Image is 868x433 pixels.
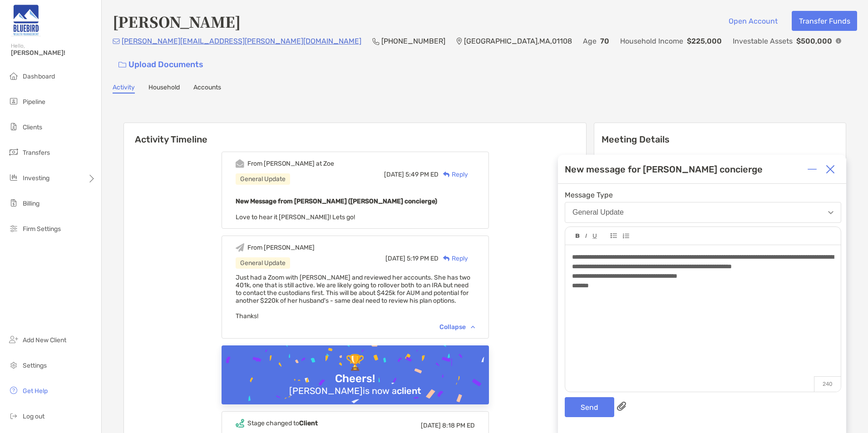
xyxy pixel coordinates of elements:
[381,35,445,47] p: [PHONE_NUMBER]
[372,38,380,45] img: Phone Icon
[439,254,468,263] div: Reply
[331,372,379,385] div: Cheers!
[826,165,835,174] img: Close
[796,35,832,47] p: $500,000
[236,159,244,168] img: Event icon
[222,345,489,424] img: Confetti
[565,164,763,175] div: New message for [PERSON_NAME] concierge
[439,323,475,331] div: Collapse
[808,165,817,174] img: Expand or collapse
[113,84,135,93] a: Activity
[236,173,290,185] div: General Update
[8,334,19,345] img: add_new_client icon
[113,39,120,44] img: Email Icon
[236,197,437,205] b: New Message from [PERSON_NAME] ([PERSON_NAME] concierge)
[247,160,334,167] div: From [PERSON_NAME] at Zoe
[602,134,838,145] p: Meeting Details
[113,55,209,74] a: Upload Documents
[23,336,66,344] span: Add New Client
[814,376,841,392] p: 240
[592,234,597,239] img: Editor control icon
[8,147,19,157] img: transfers icon
[236,274,470,320] span: Just had a Zoom with [PERSON_NAME] and reviewed her accounts. She has two 401k, one that is still...
[122,35,361,47] p: [PERSON_NAME][EMAIL_ADDRESS][PERSON_NAME][DOMAIN_NAME]
[236,213,355,221] span: Love to hear it [PERSON_NAME]! Lets go!
[442,422,475,429] span: 8:18 PM ED
[299,419,318,427] b: Client
[836,38,841,44] img: Info Icon
[11,49,96,57] span: [PERSON_NAME]!
[193,84,221,93] a: Accounts
[118,62,126,68] img: button icon
[8,70,19,81] img: dashboard icon
[124,123,586,145] h6: Activity Timeline
[23,362,47,369] span: Settings
[8,121,19,132] img: clients icon
[286,385,425,396] div: [PERSON_NAME] is now a
[247,419,318,427] div: Stage changed to
[23,225,61,233] span: Firm Settings
[8,410,19,421] img: logout icon
[733,35,793,47] p: Investable Assets
[23,149,50,157] span: Transfers
[565,202,841,223] button: General Update
[687,35,722,47] p: $225,000
[792,11,857,31] button: Transfer Funds
[247,244,315,251] div: From [PERSON_NAME]
[23,174,49,182] span: Investing
[421,422,441,429] span: [DATE]
[572,208,624,216] div: General Update
[407,255,439,262] span: 5:19 PM ED
[439,170,468,179] div: Reply
[113,11,241,32] h4: [PERSON_NAME]
[456,38,462,45] img: Location Icon
[23,123,42,131] span: Clients
[583,35,597,47] p: Age
[443,256,450,261] img: Reply icon
[148,84,180,93] a: Household
[611,233,617,238] img: Editor control icon
[11,4,41,36] img: Zoe Logo
[342,354,368,372] div: 🏆
[8,223,19,234] img: firm-settings icon
[565,191,841,199] span: Message Type
[8,359,19,370] img: settings icon
[576,234,580,238] img: Editor control icon
[443,172,450,177] img: Reply icon
[23,200,39,207] span: Billing
[8,96,19,107] img: pipeline icon
[622,233,629,239] img: Editor control icon
[600,35,609,47] p: 70
[565,397,614,417] button: Send
[464,35,572,47] p: [GEOGRAPHIC_DATA] , MA , 01108
[8,385,19,396] img: get-help icon
[23,387,48,395] span: Get Help
[236,419,244,428] img: Event icon
[585,234,587,238] img: Editor control icon
[405,171,439,178] span: 5:49 PM ED
[8,197,19,208] img: billing icon
[23,73,55,80] span: Dashboard
[828,211,833,214] img: Open dropdown arrow
[385,255,405,262] span: [DATE]
[397,385,421,396] b: client
[236,243,244,252] img: Event icon
[620,35,683,47] p: Household Income
[471,325,475,328] img: Chevron icon
[617,402,626,411] img: paperclip attachments
[236,257,290,269] div: General Update
[8,172,19,183] img: investing icon
[23,413,44,420] span: Log out
[384,171,404,178] span: [DATE]
[721,11,784,31] button: Open Account
[23,98,45,106] span: Pipeline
